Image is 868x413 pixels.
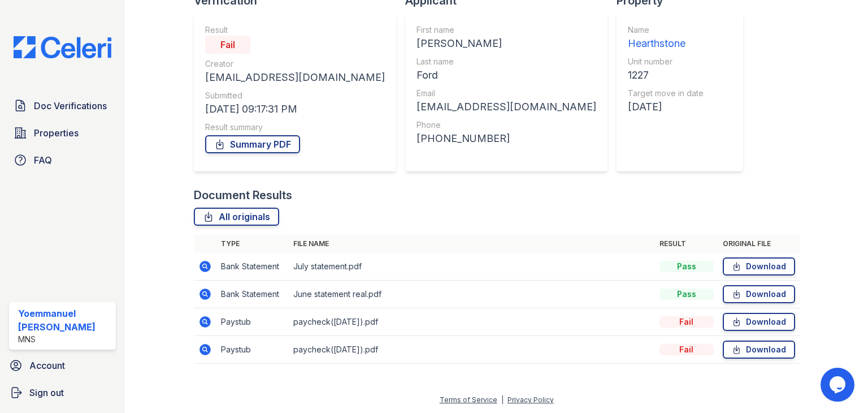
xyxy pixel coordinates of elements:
[718,235,800,253] th: Original file
[205,24,385,36] div: Result
[9,149,116,171] a: FAQ
[5,354,120,377] a: Account
[289,253,655,281] td: July statement.pdf
[9,122,116,144] a: Properties
[194,187,292,203] div: Document Results
[205,70,385,85] div: [EMAIL_ADDRESS][DOMAIN_NAME]
[416,119,596,131] div: Phone
[289,235,655,253] th: File name
[18,334,111,345] div: MNS
[29,359,65,372] span: Account
[628,36,704,51] div: Hearthstone
[628,56,704,67] div: Unit number
[723,341,795,359] a: Download
[18,307,111,334] div: Yoemmanuel [PERSON_NAME]
[501,395,504,404] div: |
[216,253,289,281] td: Bank Statement
[628,99,704,115] div: [DATE]
[205,36,250,54] div: Fail
[205,58,385,70] div: Creator
[416,56,596,67] div: Last name
[34,153,52,167] span: FAQ
[659,344,714,355] div: Fail
[628,24,704,36] div: Name
[34,99,107,113] span: Doc Verifications
[9,94,116,117] a: Doc Verifications
[216,281,289,308] td: Bank Statement
[659,289,714,300] div: Pass
[205,101,385,117] div: [DATE] 09:17:31 PM
[416,36,596,51] div: [PERSON_NAME]
[289,308,655,336] td: paycheck([DATE]).pdf
[34,126,79,140] span: Properties
[194,208,279,226] a: All originals
[216,235,289,253] th: Type
[416,88,596,99] div: Email
[821,368,857,402] iframe: chat widget
[416,99,596,115] div: [EMAIL_ADDRESS][DOMAIN_NAME]
[216,308,289,336] td: Paystub
[416,131,596,147] div: [PHONE_NUMBER]
[5,381,120,404] a: Sign out
[723,257,795,276] a: Download
[655,235,718,253] th: Result
[205,90,385,101] div: Submitted
[723,285,795,303] a: Download
[289,336,655,364] td: paycheck([DATE]).pdf
[659,261,714,272] div: Pass
[29,386,64,399] span: Sign out
[205,135,300,153] a: Summary PDF
[205,122,385,133] div: Result summary
[5,36,120,58] img: CE_Logo_Blue-a8612792a0a2168367f1c8372b55b34899dd931a85d93a1a3d3e32e68fde9ad4.png
[289,281,655,308] td: June statement real.pdf
[216,336,289,364] td: Paystub
[628,67,704,83] div: 1227
[659,316,714,328] div: Fail
[416,67,596,83] div: Ford
[440,395,497,404] a: Terms of Service
[507,395,554,404] a: Privacy Policy
[723,313,795,331] a: Download
[416,24,596,36] div: First name
[628,88,704,99] div: Target move in date
[628,24,704,51] a: Name Hearthstone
